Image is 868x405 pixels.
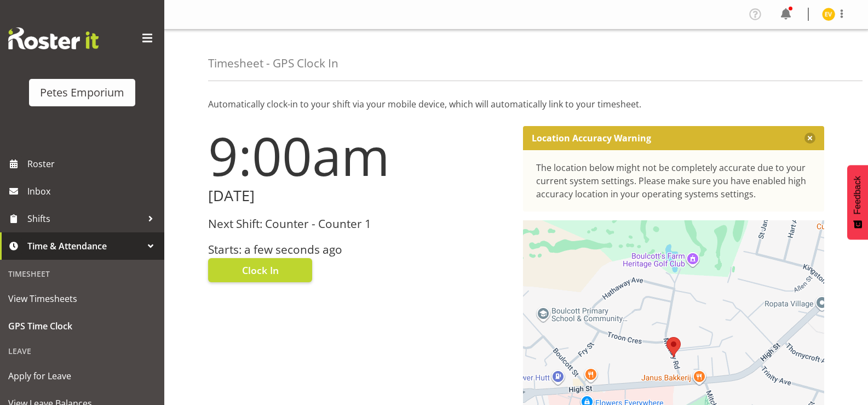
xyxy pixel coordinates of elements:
[532,133,651,144] p: Location Accuracy Warning
[3,263,162,285] div: Timesheet
[40,84,124,101] div: Petes Emporium
[8,318,156,334] span: GPS Time Clock
[822,8,835,21] img: eva-vailini10223.jpg
[3,285,162,312] a: View Timesheets
[8,368,156,384] span: Apply for Leave
[536,161,812,201] div: The location below might not be completely accurate due to your current system settings. Please m...
[8,290,156,307] span: View Timesheets
[8,27,99,49] img: Rosterit website logo
[27,156,159,172] span: Roster
[208,218,510,230] h3: Next Shift: Counter - Counter 1
[208,187,510,204] h2: [DATE]
[242,263,279,277] span: Clock In
[27,238,142,254] span: Time & Attendance
[208,57,338,70] h4: Timesheet - GPS Clock In
[208,98,824,111] p: Automatically clock-in to your shift via your mobile device, which will automatically link to you...
[27,183,159,199] span: Inbox
[208,258,312,282] button: Clock In
[3,340,162,362] div: Leave
[847,165,868,239] button: Feedback - Show survey
[853,176,863,214] span: Feedback
[27,210,142,227] span: Shifts
[208,243,510,256] h3: Starts: a few seconds ago
[804,133,815,144] button: Close message
[3,312,162,340] a: GPS Time Clock
[208,126,510,185] h1: 9:00am
[3,362,162,390] a: Apply for Leave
